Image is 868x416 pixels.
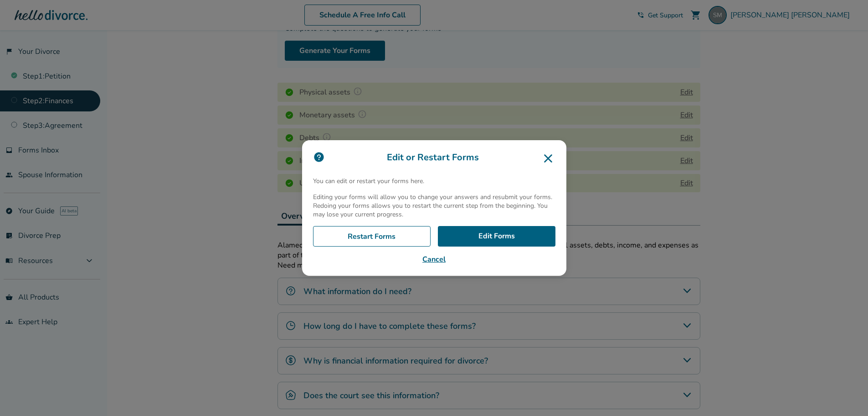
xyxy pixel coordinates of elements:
[822,372,868,416] iframe: Chat Widget
[313,193,555,219] p: Editing your forms will allow you to change your answers and resubmit your forms. Redoing your fo...
[313,151,555,166] h3: Edit or Restart Forms
[438,226,555,247] a: Edit Forms
[313,177,555,185] p: You can edit or restart your forms here.
[313,226,431,247] a: Restart Forms
[313,254,555,265] button: Cancel
[313,151,325,163] img: icon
